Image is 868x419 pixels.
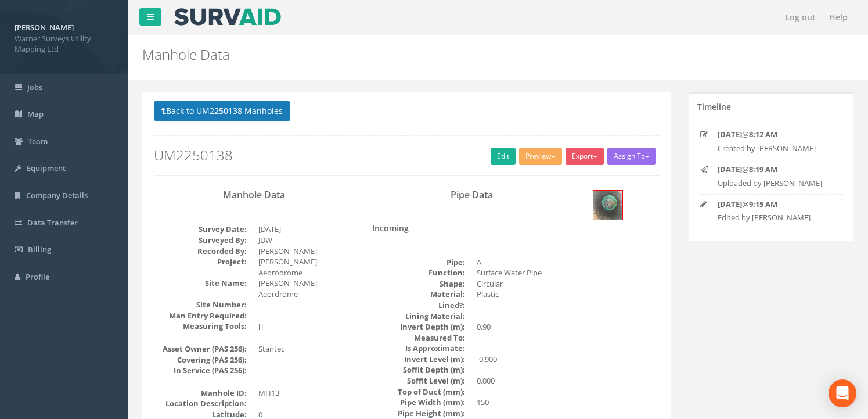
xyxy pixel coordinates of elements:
[718,199,742,209] strong: [DATE]
[27,217,78,228] span: Data Transfer
[27,163,66,173] span: Equipment
[154,343,247,354] dt: Asset Owner (PAS 256):
[749,129,777,139] strong: 8:12 AM
[372,267,465,278] dt: Function:
[718,212,833,223] p: Edited by [PERSON_NAME]
[593,191,622,220] img: fa166a56-bab0-5d3c-722b-f2827ae56d1b_9780314f-46d8-9999-2cce-08848e9cb081_thumb.jpg
[258,235,354,246] dd: JDW
[372,224,572,232] h4: Incoming
[749,199,777,209] strong: 9:15 AM
[154,256,247,267] dt: Project:
[372,311,465,322] dt: Lining Material:
[829,379,856,407] div: Open Intercom Messenger
[718,164,833,175] p: @
[477,354,572,365] dd: -0.900
[372,375,465,386] dt: Soffit Level (m):
[372,397,465,408] dt: Pipe Width (mm):
[154,388,247,399] dt: Manhole ID:
[372,289,465,300] dt: Material:
[154,101,290,121] button: Back to UM2250138 Manholes
[372,343,465,354] dt: Is Approximate:
[566,148,604,165] button: Export
[372,364,465,375] dt: Soffit Depth (m):
[607,148,656,165] button: Assign To
[372,332,465,343] dt: Measured To:
[718,164,742,174] strong: [DATE]
[477,289,572,300] dd: Plastic
[491,148,516,165] a: Edit
[258,256,354,278] dd: [PERSON_NAME] Aeorodrome
[15,33,113,55] span: Warner Surveys Utility Mapping Ltd
[15,19,113,55] a: [PERSON_NAME] Warner Surveys Utility Mapping Ltd
[718,129,833,140] p: @
[477,321,572,332] dd: 0.90
[26,271,49,282] span: Profile
[154,365,247,376] dt: In Service (PAS 256):
[718,143,833,154] p: Created by [PERSON_NAME]
[477,278,572,289] dd: Circular
[28,244,51,255] span: Billing
[372,408,465,419] dt: Pipe Height (mm):
[372,257,465,268] dt: Pipe:
[26,190,88,200] span: Company Details
[154,299,247,310] dt: Site Number:
[154,278,247,289] dt: Site Name:
[519,148,562,165] button: Preview
[154,224,247,235] dt: Survey Date:
[28,136,48,146] span: Team
[27,109,44,119] span: Map
[154,398,247,409] dt: Location Description:
[697,102,731,111] h5: Timeline
[154,321,247,332] dt: Measuring Tools:
[258,321,354,332] dd: []
[154,148,660,163] h2: UM2250138
[477,375,572,386] dd: 0.000
[718,129,742,139] strong: [DATE]
[15,22,74,33] strong: [PERSON_NAME]
[372,300,465,311] dt: Lined?:
[154,246,247,257] dt: Recorded By:
[477,267,572,278] dd: Surface Water Pipe
[154,190,354,200] h3: Manhole Data
[718,178,833,189] p: Uploaded by [PERSON_NAME]
[258,224,354,235] dd: [DATE]
[477,397,572,408] dd: 150
[27,82,42,92] span: Jobs
[154,354,247,366] dt: Covering (PAS 256):
[372,354,465,365] dt: Invert Level (m):
[718,199,833,210] p: @
[372,386,465,397] dt: Top of Duct (mm):
[749,164,777,174] strong: 8:19 AM
[372,321,465,332] dt: Invert Depth (m):
[154,310,247,321] dt: Man Entry Required:
[258,278,354,299] dd: [PERSON_NAME] Aeordrome
[477,257,572,268] dd: A
[258,246,354,257] dd: [PERSON_NAME]
[142,47,732,62] h2: Manhole Data
[372,278,465,289] dt: Shape:
[372,190,572,200] h3: Pipe Data
[258,388,354,399] dd: MH13
[258,343,354,354] dd: Stantec
[154,235,247,246] dt: Surveyed By:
